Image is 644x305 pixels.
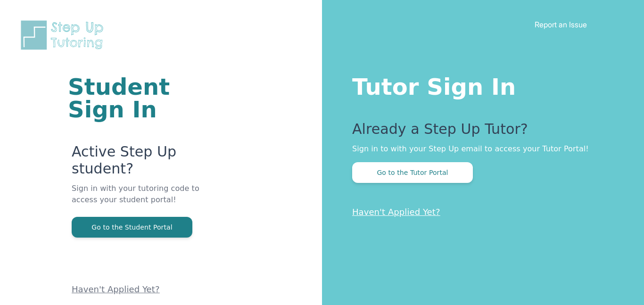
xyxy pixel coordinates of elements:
[72,183,209,217] p: Sign in with your tutoring code to access your student portal!
[352,72,606,98] h1: Tutor Sign In
[72,217,192,238] button: Go to the Student Portal
[72,223,192,231] a: Go to the Student Portal
[68,75,209,121] h1: Student Sign In
[352,143,606,155] p: Sign in to with your Step Up email to access your Tutor Portal!
[352,207,440,217] a: Haven't Applied Yet?
[352,121,606,143] p: Already a Step Up Tutor?
[72,143,209,183] p: Active Step Up student?
[352,168,473,177] a: Go to the Tutor Portal
[72,284,160,294] a: Haven't Applied Yet?
[19,19,109,51] img: Step Up Tutoring horizontal logo
[352,162,473,183] button: Go to the Tutor Portal
[535,20,587,29] a: Report an Issue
